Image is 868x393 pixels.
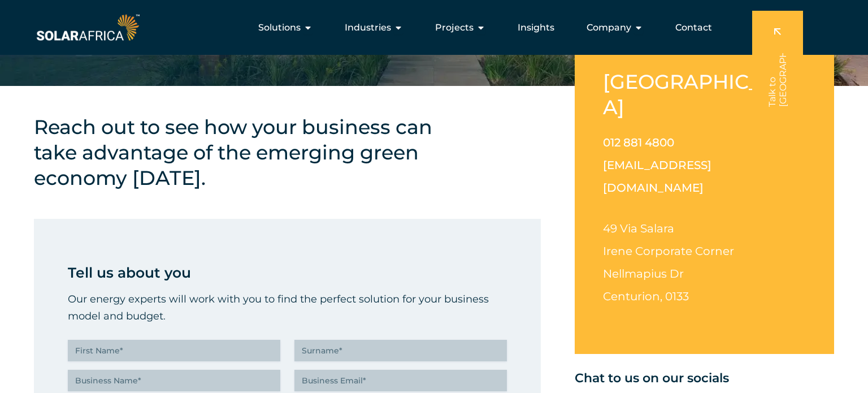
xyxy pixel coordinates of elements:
[68,370,280,391] input: Business Name*
[603,136,674,149] a: 012 881 4800
[587,21,631,34] span: Company
[68,261,507,284] p: Tell us about you
[294,370,507,391] input: Business Email*
[603,244,734,258] span: Irene Corporate Corner
[435,21,474,34] span: Projects
[603,69,806,120] h2: [GEOGRAPHIC_DATA]
[34,114,458,191] h4: Reach out to see how your business can take advantage of the emerging green economy [DATE].
[675,21,712,34] a: Contact
[575,371,834,386] h5: Chat to us on our socials
[294,340,507,361] input: Surname*
[518,21,554,34] a: Insights
[603,222,674,235] span: 49 Via Salara
[68,340,280,361] input: First Name*
[603,290,689,303] span: Centurion, 0133
[603,267,684,280] span: Nellmapius Dr
[68,291,507,325] p: Our energy experts will work with you to find the perfect solution for your business model and bu...
[258,21,301,34] span: Solutions
[142,16,721,39] div: Menu Toggle
[345,21,391,34] span: Industries
[142,16,721,39] nav: Menu
[603,158,711,195] a: [EMAIL_ADDRESS][DOMAIN_NAME]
